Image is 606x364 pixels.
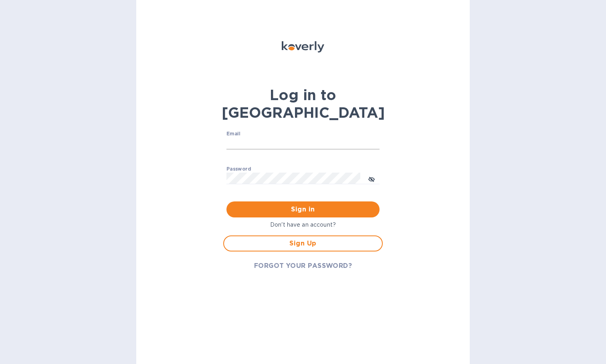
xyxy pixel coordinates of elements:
label: Password [226,167,251,171]
label: Email [226,131,240,136]
span: FORGOT YOUR PASSWORD? [254,261,352,271]
span: Sign Up [230,239,376,248]
button: toggle password visibility [364,171,380,187]
b: Log in to [GEOGRAPHIC_DATA] [222,86,385,121]
button: Sign in [226,201,380,217]
button: FORGOT YOUR PASSWORD? [248,258,359,274]
p: Don't have an account? [223,221,383,229]
img: Koverly [282,41,324,52]
button: Sign Up [223,235,383,251]
span: Sign in [233,205,373,214]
